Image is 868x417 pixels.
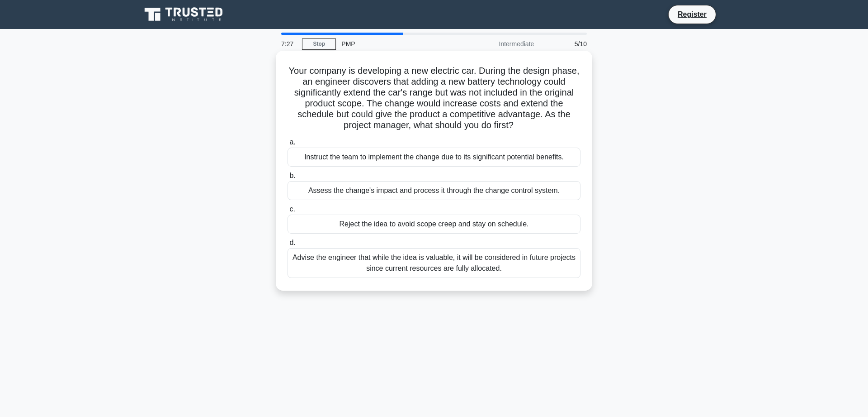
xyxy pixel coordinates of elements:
[288,148,580,167] div: Instruct the team to implement the change due to its significant potential benefits.
[302,38,336,50] a: Stop
[276,35,302,53] div: 7:27
[460,35,539,53] div: Intermediate
[289,205,295,213] span: c.
[288,248,580,278] div: Advise the engineer that while the idea is valuable, it will be considered in future projects sin...
[672,9,712,20] a: Register
[289,239,295,246] span: d.
[287,65,581,131] h5: Your company is developing a new electric car. During the design phase, an engineer discovers tha...
[289,172,295,179] span: b.
[288,181,580,200] div: Assess the change's impact and process it through the change control system.
[336,35,460,53] div: PMP
[539,35,592,53] div: 5/10
[288,215,580,234] div: Reject the idea to avoid scope creep and stay on schedule.
[289,138,295,146] span: a.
